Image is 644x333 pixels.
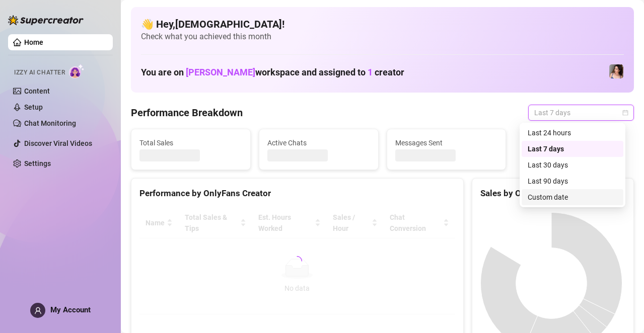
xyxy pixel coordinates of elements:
[267,137,370,148] span: Active Chats
[609,64,623,78] img: Lauren
[528,159,617,171] div: Last 30 days
[131,106,243,120] h4: Performance Breakdown
[14,68,65,77] span: Izzy AI Chatter
[186,67,255,77] span: [PERSON_NAME]
[141,17,624,31] h4: 👋 Hey, [DEMOGRAPHIC_DATA] !
[24,103,43,111] a: Setup
[24,119,76,127] a: Chat Monitoring
[522,173,623,189] div: Last 90 days
[24,139,92,147] a: Discover Viral Videos
[528,143,617,154] div: Last 7 days
[395,137,498,148] span: Messages Sent
[24,38,43,46] a: Home
[69,64,85,78] img: AI Chatter
[522,141,623,157] div: Last 7 days
[528,127,617,138] div: Last 24 hours
[141,67,404,78] h1: You are on workspace and assigned to creator
[522,189,623,205] div: Custom date
[522,157,623,173] div: Last 30 days
[24,159,51,168] a: Settings
[141,31,624,42] span: Check what you achieved this month
[139,137,242,148] span: Total Sales
[522,125,623,141] div: Last 24 hours
[24,87,50,95] a: Content
[534,105,628,120] span: Last 7 days
[290,254,304,268] span: loading
[368,67,373,77] span: 1
[50,305,91,314] span: My Account
[528,192,617,203] div: Custom date
[622,110,628,116] span: calendar
[8,15,84,25] img: logo-BBDzfeDw.svg
[34,307,42,314] span: user
[480,187,625,200] div: Sales by OnlyFans Creator
[528,176,617,187] div: Last 90 days
[139,187,455,200] div: Performance by OnlyFans Creator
